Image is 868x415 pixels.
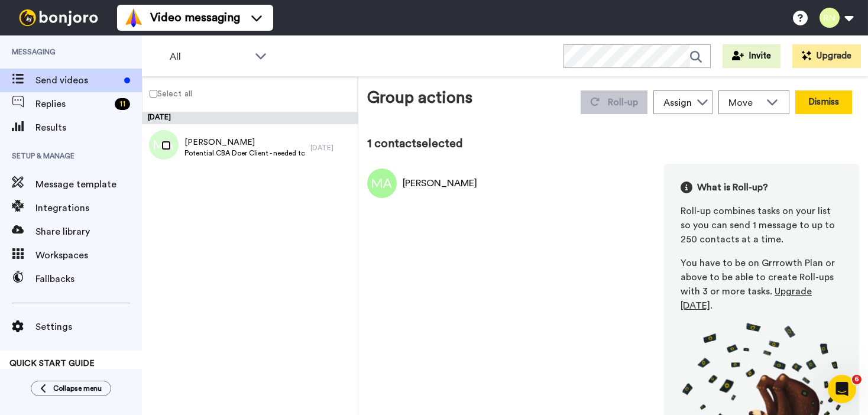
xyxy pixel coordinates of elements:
div: 1 contact selected [367,135,859,152]
div: 11 [115,98,130,110]
div: Roll-up combines tasks on your list so you can send 1 message to up to 250 contacts at a time. [681,204,843,247]
span: What is Roll-up? [697,180,768,194]
span: [PERSON_NAME] [184,137,305,148]
span: QUICK START GUIDE [9,359,95,368]
button: Invite [723,44,780,68]
label: Select all [142,86,192,100]
div: Assign [663,96,692,110]
span: All [170,50,249,64]
img: vm-color.svg [124,8,143,27]
span: Settings [35,320,142,334]
button: Collapse menu [31,381,111,396]
span: Workspaces [35,248,142,262]
span: Roll-up [608,98,638,107]
span: Fallbacks [35,272,142,286]
span: Share library [35,225,142,239]
iframe: Intercom live chat [828,375,856,403]
input: Select all [150,90,157,98]
span: Potential CBA Doer Client - needed to think about it Checklist: [URL][DOMAIN_NAME] [184,148,305,158]
span: 6 [852,375,861,384]
span: Collapse menu [53,384,102,393]
button: Upgrade [792,44,861,68]
div: You have to be on Grrrowth Plan or above to be able to create Roll-ups with 3 or more tasks. . [681,256,843,313]
button: Dismiss [795,90,852,114]
span: Send videos [35,73,119,87]
span: Replies [35,97,110,111]
div: [DATE] [310,143,352,153]
img: Image of MaryJo Arciom [367,168,397,198]
div: Group actions [367,86,472,114]
span: Results [35,121,142,135]
span: Video messaging [150,9,240,26]
img: bj-logo-header-white.svg [14,9,103,26]
div: [DATE] [142,112,358,124]
span: Integrations [35,201,142,215]
span: Message template [35,177,142,192]
div: [PERSON_NAME] [403,176,477,190]
button: Roll-up [581,90,647,114]
span: Move [728,96,760,110]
